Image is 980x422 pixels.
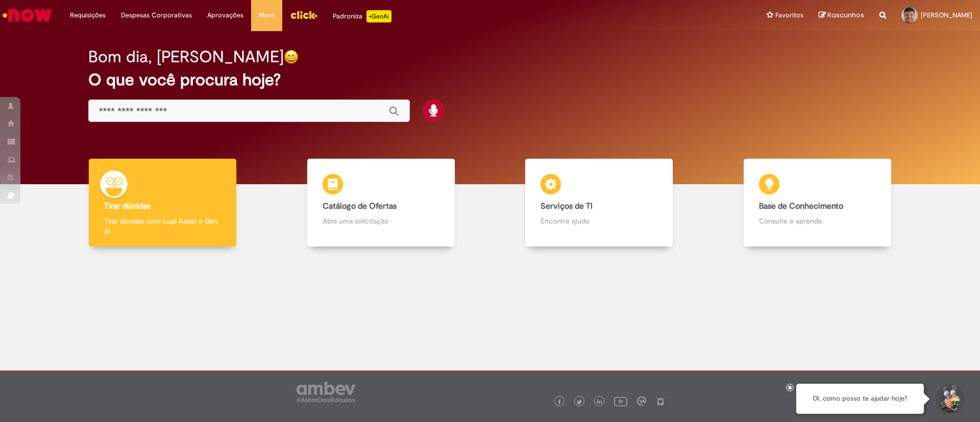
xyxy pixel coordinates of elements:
[88,48,284,66] h2: Bom dia, [PERSON_NAME]
[614,394,627,408] img: logo_footer_youtube.png
[323,201,397,211] b: Catálogo de Ofertas
[297,382,355,402] img: logo_footer_ambev_rotulo_gray.png
[104,201,151,211] b: Tirar dúvidas
[708,159,927,247] a: Base de Conhecimento Consulte e aprenda
[490,159,708,247] a: Serviços de TI Encontre ajuda
[557,400,562,405] img: logo_footer_facebook.png
[88,71,892,89] h2: O que você procura hoje?
[759,201,843,211] b: Base de Conhecimento
[272,159,491,247] a: Catálogo de Ofertas Abra uma solicitação
[333,10,391,22] div: Padroniza
[934,384,965,414] button: Iniciar Conversa de Suporte
[121,10,192,20] span: Despesas Corporativas
[284,49,299,64] img: happy-face.png
[827,10,864,20] span: Rascunhos
[796,384,924,414] div: Oi, como posso te ajudar hoje?
[366,10,391,22] p: +GenAi
[921,11,972,19] span: [PERSON_NAME]
[104,216,221,236] p: Tirar dúvidas com Lupi Assist e Gen Ai
[54,159,272,247] a: Tirar dúvidas Tirar dúvidas com Lupi Assist e Gen Ai
[323,216,439,226] p: Abra uma solicitação
[759,216,876,226] p: Consulte e aprenda
[70,10,106,20] span: Requisições
[597,399,602,405] img: logo_footer_linkedin.png
[775,10,803,20] span: Favoritos
[819,11,864,20] a: Rascunhos
[541,201,593,211] b: Serviços de TI
[1,5,54,26] img: ServiceNow
[577,400,582,405] img: logo_footer_twitter.png
[290,7,317,22] img: click_logo_yellow_360x200.png
[207,10,243,20] span: Aprovações
[259,10,275,20] span: More
[637,396,646,406] img: logo_footer_workplace.png
[656,396,665,406] img: logo_footer_naosei.png
[541,216,657,226] p: Encontre ajuda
